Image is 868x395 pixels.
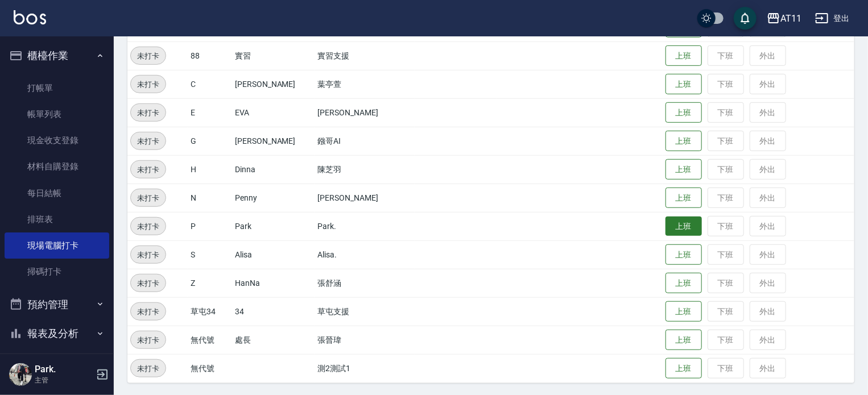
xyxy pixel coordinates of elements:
[5,41,109,70] button: 櫃檯作業
[666,273,702,294] button: 上班
[9,363,32,386] img: Person
[188,269,232,297] td: Z
[232,297,315,326] td: 34
[315,98,414,127] td: [PERSON_NAME]
[666,330,702,351] button: 上班
[5,180,109,206] a: 每日結帳
[188,297,232,326] td: 草屯34
[315,70,414,98] td: 葉亭萱
[232,127,315,155] td: [PERSON_NAME]
[188,155,232,184] td: H
[131,306,166,318] span: 未打卡
[666,45,702,66] button: 上班
[666,217,702,236] button: 上班
[188,70,232,98] td: C
[232,184,315,212] td: Penny
[315,184,414,212] td: [PERSON_NAME]
[666,244,702,265] button: 上班
[232,70,315,98] td: [PERSON_NAME]
[315,326,414,354] td: 張晉瑋
[666,358,702,379] button: 上班
[666,301,702,322] button: 上班
[188,184,232,212] td: N
[666,131,702,152] button: 上班
[232,212,315,240] td: Park
[131,192,166,204] span: 未打卡
[315,41,414,70] td: 實習支援
[232,326,315,354] td: 處長
[5,153,109,180] a: 材料自購登錄
[188,98,232,127] td: E
[14,10,46,24] img: Logo
[232,240,315,269] td: Alisa
[666,74,702,95] button: 上班
[734,7,757,30] button: save
[131,78,166,90] span: 未打卡
[35,375,93,385] p: 主管
[5,232,109,259] a: 現場電腦打卡
[188,212,232,240] td: P
[188,240,232,269] td: S
[811,8,854,29] button: 登出
[5,290,109,319] button: 預約管理
[5,206,109,232] a: 排班表
[762,7,806,30] button: AT11
[780,11,801,26] div: AT11
[131,107,166,119] span: 未打卡
[188,354,232,382] td: 無代號
[232,155,315,184] td: Dinna
[131,249,166,261] span: 未打卡
[315,269,414,297] td: 張舒涵
[188,41,232,70] td: 88
[232,41,315,70] td: 實習
[315,212,414,240] td: Park.
[232,269,315,297] td: HanNa
[188,127,232,155] td: G
[5,127,109,153] a: 現金收支登錄
[131,277,166,289] span: 未打卡
[5,75,109,101] a: 打帳單
[131,221,166,232] span: 未打卡
[315,240,414,269] td: Alisa.
[131,135,166,147] span: 未打卡
[315,297,414,326] td: 草屯支援
[5,348,109,378] button: 客戶管理
[315,127,414,155] td: 鏹哥AI
[315,354,414,382] td: 測2測試1
[131,50,166,62] span: 未打卡
[131,363,166,375] span: 未打卡
[666,159,702,180] button: 上班
[131,164,166,176] span: 未打卡
[35,364,93,375] h5: Park.
[5,101,109,127] a: 帳單列表
[232,98,315,127] td: EVA
[666,102,702,123] button: 上班
[5,259,109,285] a: 掃碼打卡
[131,334,166,346] span: 未打卡
[188,326,232,354] td: 無代號
[666,188,702,209] button: 上班
[5,319,109,348] button: 報表及分析
[315,155,414,184] td: 陳芝羽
